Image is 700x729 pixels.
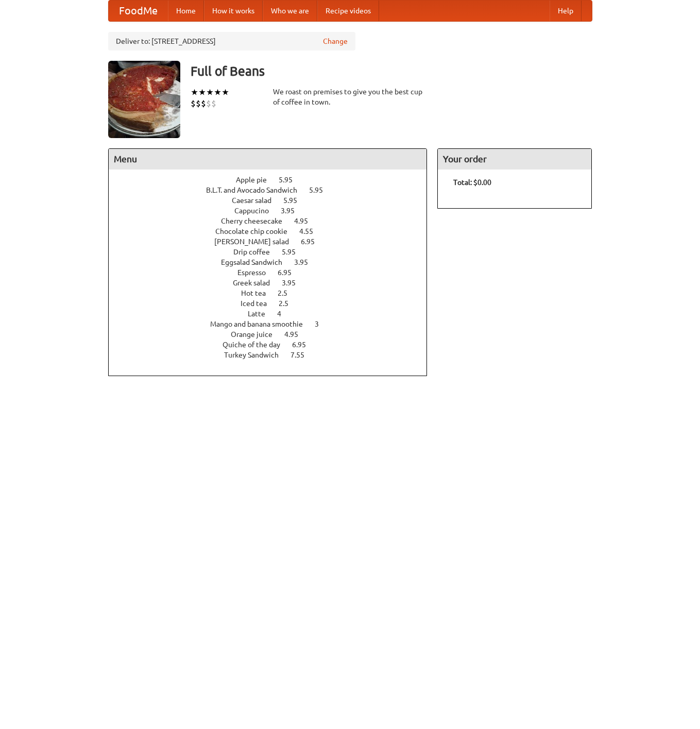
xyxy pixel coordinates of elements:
a: FoodMe [109,1,168,21]
span: 5.95 [283,196,308,205]
span: 2.5 [279,299,299,308]
a: Caesar salad 5.95 [232,196,316,205]
span: Turkey Sandwich [224,351,289,359]
a: Change [323,36,348,46]
span: Apple pie [236,176,277,184]
a: [PERSON_NAME] salad 6.95 [214,238,334,246]
a: Cherry cheesecake 4.95 [221,217,327,225]
span: Iced tea [241,299,277,308]
li: $ [211,98,216,109]
a: Drip coffee 5.95 [233,248,315,256]
a: How it works [204,1,263,21]
div: Deliver to: [STREET_ADDRESS] [108,32,355,50]
h4: Menu [109,149,427,169]
a: Help [550,1,582,21]
b: Total: $0.00 [453,178,491,187]
span: 2.5 [278,289,298,297]
span: 4.55 [299,227,323,235]
a: Cappucino 3.95 [234,207,314,215]
a: Mango and banana smoothie 3 [210,320,338,328]
span: 5.95 [279,176,303,184]
a: Apple pie 5.95 [236,176,312,184]
h3: Full of Beans [191,61,592,81]
span: Greek salad [233,279,280,287]
span: 5.95 [309,186,333,194]
span: 4.95 [284,330,309,338]
li: $ [191,98,196,109]
span: Mango and banana smoothie [210,320,313,328]
a: Home [168,1,204,21]
li: $ [196,98,201,109]
a: Eggsalad Sandwich 3.95 [221,258,327,266]
li: $ [206,98,211,109]
a: B.L.T. and Avocado Sandwich 5.95 [206,186,342,194]
span: 4.95 [294,217,318,225]
span: Latte [248,310,276,318]
a: Espresso 6.95 [237,268,311,277]
li: ★ [191,87,198,98]
a: Greek salad 3.95 [233,279,315,287]
h4: Your order [438,149,591,169]
span: 3 [315,320,329,328]
span: 7.55 [291,351,315,359]
span: 4 [277,310,292,318]
span: B.L.T. and Avocado Sandwich [206,186,308,194]
span: Hot tea [241,289,276,297]
a: Latte 4 [248,310,300,318]
span: Espresso [237,268,276,277]
div: We roast on premises to give you the best cup of coffee in town. [273,87,428,107]
a: Hot tea 2.5 [241,289,306,297]
li: ★ [214,87,221,98]
span: Quiche of the day [223,341,291,349]
span: Drip coffee [233,248,280,256]
a: Iced tea 2.5 [241,299,308,308]
span: [PERSON_NAME] salad [214,238,299,246]
span: 3.95 [294,258,318,266]
span: 6.95 [301,238,325,246]
a: Turkey Sandwich 7.55 [224,351,323,359]
span: Eggsalad Sandwich [221,258,293,266]
span: Cappucino [234,207,279,215]
li: ★ [198,87,206,98]
span: 5.95 [282,248,306,256]
span: Chocolate chip cookie [215,227,298,235]
li: $ [201,98,206,109]
a: Orange juice 4.95 [231,330,317,338]
a: Chocolate chip cookie 4.55 [215,227,332,235]
span: Caesar salad [232,196,282,205]
img: angular.jpg [108,61,180,138]
span: 6.95 [278,268,302,277]
span: Orange juice [231,330,283,338]
li: ★ [206,87,214,98]
a: Who we are [263,1,317,21]
a: Quiche of the day 6.95 [223,341,325,349]
li: ★ [221,87,229,98]
span: 3.95 [282,279,306,287]
a: Recipe videos [317,1,379,21]
span: 6.95 [292,341,316,349]
span: 3.95 [281,207,305,215]
span: Cherry cheesecake [221,217,293,225]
